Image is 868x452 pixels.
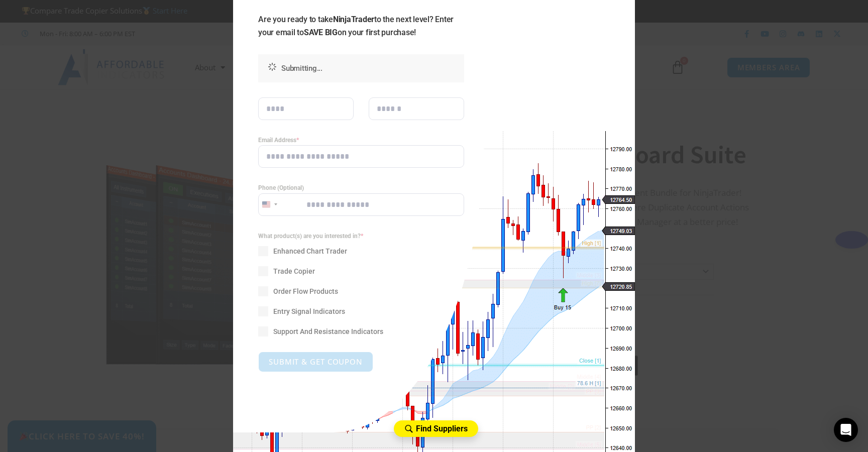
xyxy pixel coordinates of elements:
[258,13,464,39] p: Are you ready to take to the next level? Enter your email to on your first purchase!
[281,62,459,75] p: Submitting...
[404,424,413,433] img: search icon
[834,418,858,442] div: Open Intercom Messenger
[333,15,374,24] strong: NinjaTrader
[304,28,338,37] strong: SAVE BIG
[416,424,468,433] span: Find Suppliers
